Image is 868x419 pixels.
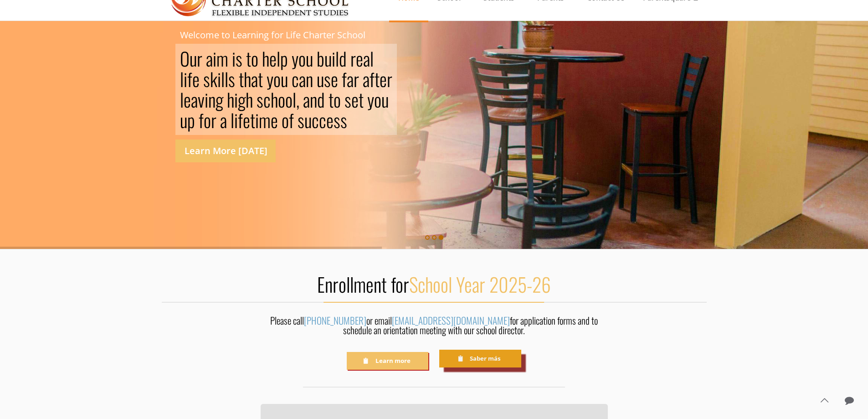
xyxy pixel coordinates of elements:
div: o [285,89,293,110]
div: s [228,69,235,89]
div: h [246,89,253,110]
div: u [190,48,197,69]
div: i [205,89,208,110]
div: l [335,48,339,69]
div: u [180,110,187,130]
rs-layer: Welcome to Learning for Life Charter School [180,30,365,40]
div: o [298,48,306,69]
div: h [227,89,234,110]
div: f [342,69,347,89]
div: v [198,89,205,110]
a: Saber más [439,350,521,367]
div: y [267,69,273,89]
div: i [234,110,238,130]
div: d [317,89,325,110]
div: o [334,89,341,110]
div: r [211,110,216,130]
div: i [255,110,259,130]
div: s [324,69,331,89]
div: l [225,69,228,89]
div: o [374,89,381,110]
div: , [296,89,299,110]
div: e [243,110,250,130]
div: e [271,110,278,130]
div: s [298,110,304,130]
div: r [350,48,356,69]
div: n [208,89,216,110]
div: l [370,48,374,69]
div: s [334,110,340,130]
div: f [199,110,204,130]
div: i [217,69,221,89]
a: [EMAIL_ADDRESS][DOMAIN_NAME] [392,313,510,327]
div: n [306,69,313,89]
div: s [203,69,210,89]
div: a [206,48,213,69]
div: u [317,69,324,89]
div: l [180,69,184,89]
div: t [329,89,334,110]
div: e [326,110,334,130]
div: c [312,110,319,130]
div: i [232,48,236,69]
div: u [304,110,312,130]
div: e [356,48,363,69]
div: i [184,69,187,89]
div: u [281,69,288,89]
div: l [180,89,184,110]
div: m [259,110,271,130]
h2: Enrollment for [162,272,707,296]
div: b [317,48,324,69]
div: i [332,48,335,69]
div: k [210,69,217,89]
div: u [381,89,389,110]
div: a [191,89,198,110]
div: d [339,48,347,69]
div: t [375,69,380,89]
div: g [216,89,223,110]
div: a [363,48,370,69]
div: o [278,89,285,110]
div: a [251,69,258,89]
div: g [238,89,246,110]
div: y [292,48,298,69]
div: h [271,89,278,110]
div: s [340,110,347,130]
a: [PHONE_NUMBER] [304,313,366,327]
div: r [354,69,359,89]
div: f [370,69,375,89]
div: p [280,48,288,69]
div: y [367,89,374,110]
div: Please call or email for application forms and to schedule an orientation meeting with our school... [261,316,608,340]
div: o [251,48,258,69]
div: m [216,48,228,69]
div: i [234,89,238,110]
div: e [351,89,359,110]
div: t [258,69,263,89]
div: e [184,89,191,110]
div: f [289,110,294,130]
span: School Year 2025-26 [409,270,551,298]
div: t [250,110,255,130]
div: c [292,69,299,89]
div: a [347,69,354,89]
a: Back to top icon [815,391,834,410]
div: u [324,48,332,69]
div: e [192,69,200,89]
div: l [293,89,296,110]
div: h [262,48,269,69]
div: s [236,48,242,69]
div: l [221,69,225,89]
div: n [310,89,317,110]
div: l [277,48,280,69]
div: s [257,89,263,110]
div: O [180,48,190,69]
div: t [239,69,244,89]
div: t [359,89,364,110]
div: e [331,69,338,89]
div: f [187,69,192,89]
a: Learn more [347,352,428,370]
div: e [380,69,387,89]
div: c [319,110,326,130]
div: e [269,48,277,69]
